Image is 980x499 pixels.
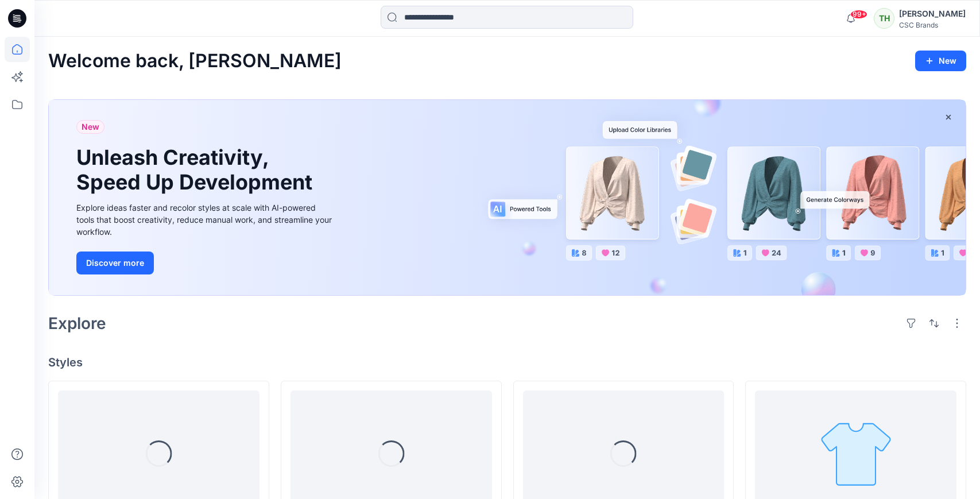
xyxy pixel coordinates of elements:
[76,252,154,274] button: Discover more
[915,51,966,71] button: New
[48,314,106,332] h2: Explore
[82,120,99,134] span: New
[874,8,894,29] div: TH
[76,202,335,238] div: Explore ideas faster and recolor styles at scale with AI-powered tools that boost creativity, red...
[899,7,966,21] div: [PERSON_NAME]
[850,10,867,19] span: 99+
[76,252,335,274] a: Discover more
[48,355,966,369] h4: Styles
[76,145,317,195] h1: Unleash Creativity, Speed Up Development
[48,51,342,72] h2: Welcome back, [PERSON_NAME]
[899,21,966,29] div: CSC Brands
